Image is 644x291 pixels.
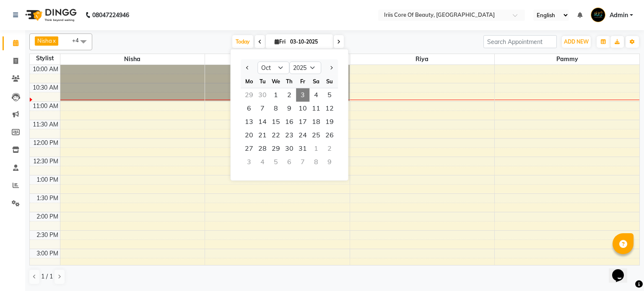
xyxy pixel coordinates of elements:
span: 5 [323,88,336,102]
button: Previous month [244,61,251,75]
div: Thursday, October 30, 2025 [283,142,296,155]
div: 12:00 PM [31,139,60,147]
span: 9 [283,102,296,115]
div: Tuesday, November 4, 2025 [256,155,269,169]
div: Wednesday, November 5, 2025 [269,155,283,169]
span: Today [232,35,253,48]
div: Saturday, November 1, 2025 [309,142,323,155]
span: 12 [323,102,336,115]
span: 7 [256,102,269,115]
div: Wednesday, October 8, 2025 [269,102,283,115]
div: Sa [309,75,323,88]
div: Tuesday, September 30, 2025 [256,88,269,102]
div: Th [283,75,296,88]
div: Sunday, November 2, 2025 [323,142,336,155]
span: 1 [269,88,283,102]
span: Nisha [60,54,205,64]
div: Sunday, October 19, 2025 [323,115,336,129]
div: Sunday, October 12, 2025 [323,102,336,115]
span: 27 [242,142,256,155]
span: 8 [269,102,283,115]
div: Monday, October 20, 2025 [242,129,256,142]
span: [PERSON_NAME] [205,54,350,64]
input: 2025-10-03 [288,36,330,48]
div: Sunday, October 26, 2025 [323,129,336,142]
div: Monday, October 13, 2025 [242,115,256,129]
span: 28 [256,142,269,155]
span: ADD NEW [564,39,589,45]
div: 12:30 PM [31,157,60,166]
div: Wednesday, October 1, 2025 [269,88,283,102]
div: Mo [242,75,256,88]
div: Sunday, November 9, 2025 [323,155,336,169]
span: 13 [242,115,256,129]
div: Friday, October 3, 2025 [296,88,309,102]
span: +4 [72,37,85,44]
div: 2:00 PM [35,212,60,221]
span: 14 [256,115,269,129]
div: Stylist [30,54,60,63]
div: 3:00 PM [35,249,60,258]
div: Saturday, November 8, 2025 [309,155,323,169]
button: ADD NEW [562,36,591,48]
div: Saturday, October 11, 2025 [309,102,323,115]
span: 10 [296,102,309,115]
div: Tuesday, October 14, 2025 [256,115,269,129]
span: 31 [296,142,309,155]
span: Admin [610,11,628,20]
div: Monday, November 3, 2025 [242,155,256,169]
span: 6 [242,102,256,115]
span: 16 [283,115,296,129]
div: 1:00 PM [35,175,60,184]
div: 11:00 AM [31,102,60,111]
img: logo [21,3,79,27]
span: 30 [283,142,296,155]
span: 2 [283,88,296,102]
div: 11:30 AM [31,120,60,129]
span: 29 [269,142,283,155]
div: Friday, November 7, 2025 [296,155,309,169]
div: Thursday, October 23, 2025 [283,129,296,142]
span: Fri [273,39,288,45]
span: 23 [283,129,296,142]
div: Saturday, October 25, 2025 [309,129,323,142]
span: 21 [256,129,269,142]
div: Thursday, October 2, 2025 [283,88,296,102]
select: Select month [257,62,289,74]
div: Sunday, October 5, 2025 [323,88,336,102]
img: Admin [591,8,605,22]
div: We [269,75,283,88]
div: Tuesday, October 21, 2025 [256,129,269,142]
span: 4 [309,88,323,102]
div: Monday, September 29, 2025 [242,88,256,102]
div: 10:30 AM [31,83,60,92]
div: 10:00 AM [31,65,60,74]
div: Fr [296,75,309,88]
span: 26 [323,129,336,142]
div: Wednesday, October 22, 2025 [269,129,283,142]
a: x [52,37,56,44]
span: 17 [296,115,309,129]
div: Tu [256,75,269,88]
span: 22 [269,129,283,142]
div: Thursday, November 6, 2025 [283,155,296,169]
span: 11 [309,102,323,115]
div: Monday, October 27, 2025 [242,142,256,155]
div: Saturday, October 4, 2025 [309,88,323,102]
div: Friday, October 24, 2025 [296,129,309,142]
span: pammy [495,54,639,64]
button: Next month [327,61,335,75]
span: 3 [296,88,309,102]
iframe: chat widget [609,258,636,283]
div: 1:30 PM [35,194,60,203]
b: 08047224946 [92,3,129,27]
div: Su [323,75,336,88]
div: Thursday, October 9, 2025 [283,102,296,115]
div: Thursday, October 16, 2025 [283,115,296,129]
div: Friday, October 10, 2025 [296,102,309,115]
select: Select year [289,62,321,74]
span: 19 [323,115,336,129]
div: Wednesday, October 15, 2025 [269,115,283,129]
input: Search Appointment [483,35,557,48]
span: 20 [242,129,256,142]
